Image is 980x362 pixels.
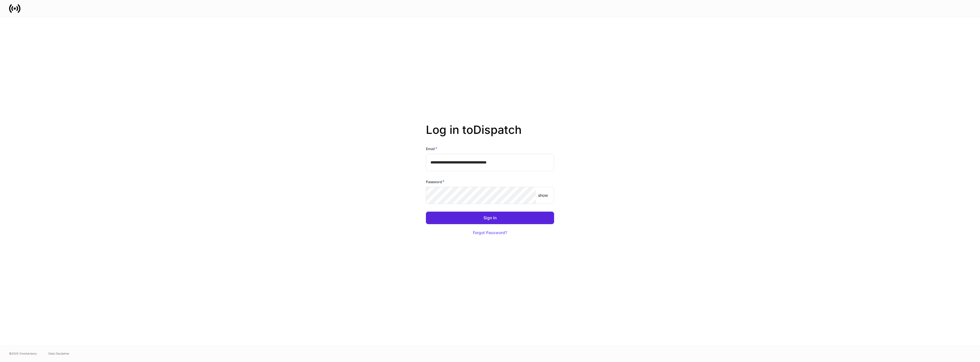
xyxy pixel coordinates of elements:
[538,193,548,198] p: show
[426,179,444,185] h6: Password
[466,226,514,239] button: Forgot Password?
[426,212,554,224] button: Sign In
[426,146,437,152] h6: Email
[483,216,497,220] div: Sign In
[426,123,554,146] h2: Log in to Dispatch
[48,351,70,356] a: Data Disclaimer
[9,351,37,356] span: © 2025 OneAdvisory
[473,231,507,235] div: Forgot Password?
